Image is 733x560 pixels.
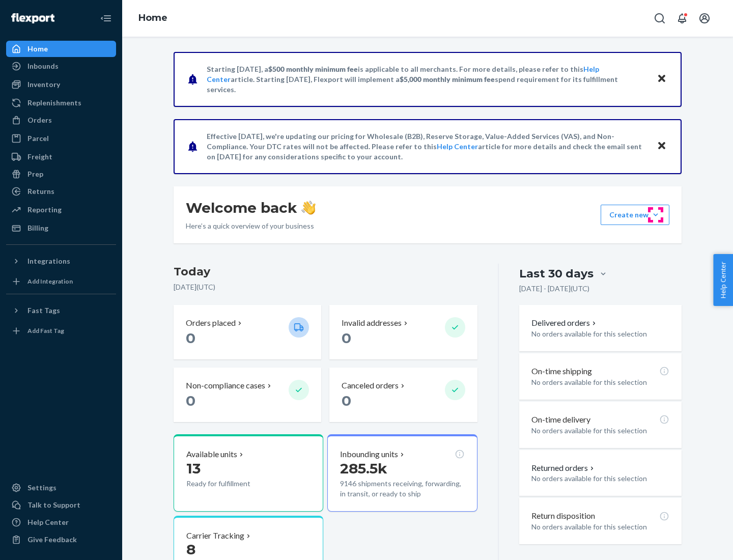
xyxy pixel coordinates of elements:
[27,517,69,527] div: Help Center
[519,284,589,294] p: [DATE] - [DATE] ( UTC )
[531,377,669,387] p: No orders available for this selection
[186,449,237,460] p: Available units
[531,366,592,377] p: On-time shipping
[6,166,116,182] a: Prep
[186,329,195,347] span: 0
[96,8,116,29] button: Close Navigation
[6,480,116,496] a: Settings
[6,253,116,269] button: Integrations
[342,317,402,329] p: Invalid addresses
[6,273,116,290] a: Add Integration
[531,522,669,532] p: No orders available for this selection
[655,72,668,87] button: Close
[6,130,116,147] a: Parcel
[130,4,176,33] ol: breadcrumbs
[138,12,167,23] a: Home
[27,500,80,510] div: Talk to Support
[531,317,598,329] button: Delivered orders
[531,462,596,474] button: Returned orders
[27,115,52,125] div: Orders
[531,329,669,339] p: No orders available for this selection
[342,380,399,391] p: Canceled orders
[6,112,116,128] a: Orders
[531,426,669,436] p: No orders available for this selection
[186,221,316,231] p: Here’s a quick overview of your business
[27,169,43,179] div: Prep
[11,13,54,23] img: Flexport logo
[27,205,62,215] div: Reporting
[329,305,477,359] button: Invalid addresses 0
[6,149,116,165] a: Freight
[27,277,73,286] div: Add Integration
[340,479,464,499] p: 9146 shipments receiving, forwarding, in transit, or ready to ship
[27,186,54,197] div: Returns
[6,76,116,93] a: Inventory
[186,317,236,329] p: Orders placed
[207,64,647,95] p: Starting [DATE], a is applicable to all merchants. For more details, please refer to this article...
[400,75,495,83] span: $5,000 monthly minimum fee
[6,531,116,548] button: Give Feedback
[174,368,321,422] button: Non-compliance cases 0
[6,95,116,111] a: Replenishments
[6,202,116,218] a: Reporting
[186,530,244,542] p: Carrier Tracking
[186,460,201,477] span: 13
[6,183,116,200] a: Returns
[301,201,316,215] img: hand-wave emoji
[27,535,77,545] div: Give Feedback
[174,434,323,512] button: Available units13Ready for fulfillment
[601,205,669,225] button: Create new
[340,460,387,477] span: 285.5k
[6,58,116,74] a: Inbounds
[6,41,116,57] a: Home
[27,326,64,335] div: Add Fast Tag
[519,266,594,282] div: Last 30 days
[186,392,195,409] span: 0
[174,305,321,359] button: Orders placed 0
[6,323,116,339] a: Add Fast Tag
[655,139,668,154] button: Close
[531,473,669,484] p: No orders available for this selection
[174,264,477,280] h3: Today
[327,434,477,512] button: Inbounding units285.5k9146 shipments receiving, forwarding, in transit, or ready to ship
[6,497,116,513] a: Talk to Support
[186,380,265,391] p: Non-compliance cases
[27,44,48,54] div: Home
[27,133,49,144] div: Parcel
[672,8,692,29] button: Open notifications
[186,541,195,558] span: 8
[6,220,116,236] a: Billing
[342,392,351,409] span: 0
[27,79,60,90] div: Inventory
[329,368,477,422] button: Canceled orders 0
[27,98,81,108] div: Replenishments
[340,449,398,460] p: Inbounding units
[27,483,57,493] div: Settings
[342,329,351,347] span: 0
[694,8,715,29] button: Open account menu
[27,256,70,266] div: Integrations
[713,254,733,306] button: Help Center
[437,142,478,151] a: Help Center
[27,305,60,316] div: Fast Tags
[6,302,116,319] button: Fast Tags
[186,479,280,489] p: Ready for fulfillment
[6,514,116,530] a: Help Center
[531,414,590,426] p: On-time delivery
[531,510,595,522] p: Return disposition
[27,61,59,71] div: Inbounds
[650,8,670,29] button: Open Search Box
[27,223,48,233] div: Billing
[207,131,647,162] p: Effective [DATE], we're updating our pricing for Wholesale (B2B), Reserve Storage, Value-Added Se...
[27,152,52,162] div: Freight
[174,282,477,292] p: [DATE] ( UTC )
[268,65,358,73] span: $500 monthly minimum fee
[186,199,316,217] h1: Welcome back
